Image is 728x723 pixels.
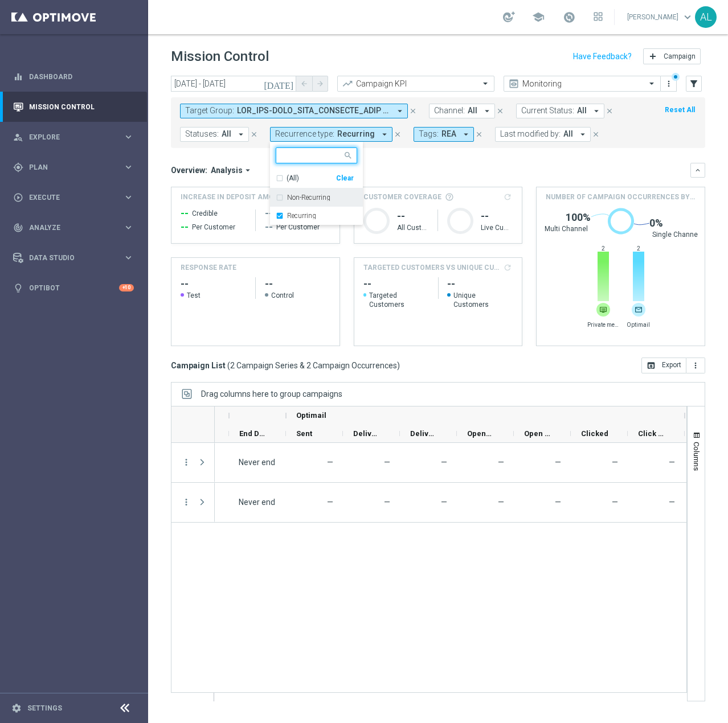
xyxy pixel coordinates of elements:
[546,192,696,202] span: Number of campaign occurrences by channel
[276,223,320,232] span: Per Customer
[171,165,207,175] h3: Overview:
[287,194,330,201] label: Non-Recurring
[123,222,134,233] i: keyboard_arrow_right
[532,11,545,23] span: school
[578,129,588,139] i: arrow_drop_down
[181,262,236,273] h4: Response Rate
[265,277,330,291] h2: --
[29,254,123,261] span: Data Studio
[230,360,397,371] span: 2 Campaign Series & 2 Campaign Occurrences
[201,389,342,399] span: Drag columns here to group campaigns
[504,76,661,92] ng-select: Monitoring
[467,429,494,438] span: Opened
[270,127,392,142] button: Recurrence type: Recurring arrow_drop_down
[13,162,123,172] div: Plan
[664,79,673,88] i: more_vert
[276,207,357,225] div: Recurring
[171,443,215,483] div: Press SPACE to select this row.
[180,104,408,118] button: Target Group: LOR_IPS-DOLO_SITA_CONSECTE_ADIP 45% el 031 SED doei_141718, TEM_INC-UTLA_ETDO_MAGNA...
[181,192,288,202] span: Increase In Deposit Amount
[201,389,342,399] div: Row Groups
[647,361,656,370] i: open_in_browser
[691,361,700,370] i: more_vert
[13,223,23,233] i: track_changes
[475,130,483,138] i: close
[270,147,363,225] ng-select: Recurring
[669,458,675,467] span: Click Rate = Clicked / Opened
[441,498,447,507] span: Delivery Rate = Delivered / Sent
[181,207,189,220] span: --
[397,223,429,232] p: All Customers
[192,223,235,232] span: Per Customer
[337,76,494,92] ng-select: Campaign KPI
[429,104,495,118] button: Channel: All arrow_drop_down
[690,163,705,178] button: keyboard_arrow_down
[123,162,134,172] i: keyboard_arrow_right
[363,291,429,309] span: Targeted Customers
[239,429,267,438] span: End Date
[596,303,610,317] img: website.svg
[13,253,134,262] button: Data Studio keyboard_arrow_right
[623,321,654,328] span: Optimail
[181,497,191,507] i: more_vert
[379,129,390,139] i: arrow_drop_down
[181,457,191,467] i: more_vert
[312,76,328,92] button: arrow_forward
[395,106,405,116] i: arrow_drop_down
[410,429,437,438] span: Delivery Rate
[495,105,505,117] button: close
[474,128,484,141] button: close
[596,303,610,317] div: Private message
[29,92,134,122] a: Mission Control
[171,48,269,65] h1: Mission Control
[287,174,299,183] span: (All)
[612,498,618,507] span: —
[573,52,632,60] input: Have Feedback?
[123,132,134,142] i: keyboard_arrow_right
[508,78,520,89] i: preview
[13,273,134,303] div: Optibot
[265,220,273,234] span: --
[276,188,357,207] div: Non-Recurring
[392,128,403,141] button: close
[577,106,587,116] span: All
[498,498,504,507] span: —
[606,107,614,115] i: close
[632,245,645,252] span: 2
[243,165,253,175] i: arrow_drop_down
[649,216,663,230] span: 0%
[337,129,375,139] span: Recurring
[648,52,657,61] i: add
[236,129,246,139] i: arrow_drop_down
[119,284,134,291] div: +10
[29,273,119,303] a: Optibot
[397,360,400,371] span: )
[419,129,439,139] span: Tags:
[327,458,333,467] span: —
[123,252,134,263] i: keyboard_arrow_right
[363,192,441,202] span: Customer Coverage
[13,223,123,233] div: Analyze
[482,106,492,116] i: arrow_drop_down
[237,106,390,116] span: REA_MED-HIGH_AUTO_CASHBACK_SEMI 50% do 300 PLN push_050825 REA_MED-HIGH_AUTO_CASHBACK_SEMI 50% do...
[13,284,134,293] div: lightbulb Optibot +10
[563,129,573,139] span: All
[689,79,699,89] i: filter_alt
[29,134,123,141] span: Explore
[13,253,123,263] div: Data Studio
[566,211,591,224] span: 100%
[591,128,601,141] button: close
[123,192,134,203] i: keyboard_arrow_right
[207,165,256,175] button: Analysis arrow_drop_down
[597,245,610,252] span: 2
[13,61,134,92] div: Dashboard
[434,106,465,116] span: Channel:
[171,76,296,92] input: Select date range
[342,78,353,89] i: trending_up
[408,105,418,117] button: close
[447,291,513,309] span: Unique Customers
[181,277,246,291] h2: --
[13,162,23,172] i: gps_fixed
[227,360,230,371] span: (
